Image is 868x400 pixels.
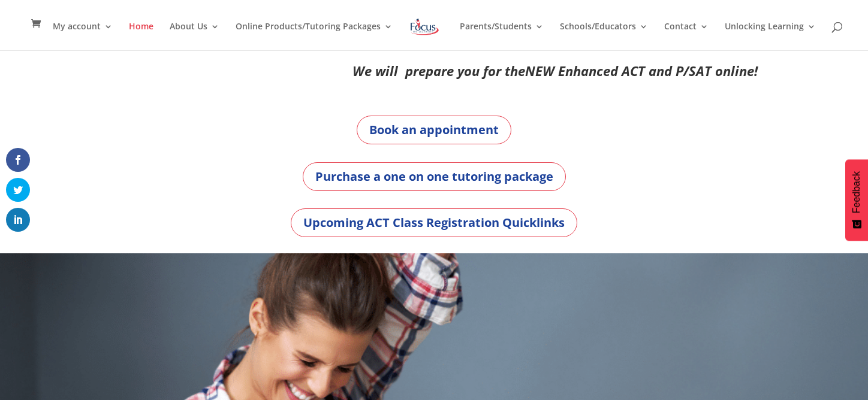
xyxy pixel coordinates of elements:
a: Book an appointment [357,116,511,144]
em: NEW Enhanced ACT and P/SAT online! [525,62,758,80]
a: Contact [664,22,709,50]
a: Schools/Educators [560,22,648,50]
a: Purchase a one on one tutoring package [303,162,566,191]
a: My account [53,22,113,50]
a: Online Products/Tutoring Packages [236,22,393,50]
em: We will prepare you for the [352,62,525,80]
span: Feedback [851,171,862,213]
a: Home [129,22,153,50]
a: Upcoming ACT Class Registration Quicklinks [291,208,577,237]
img: Focus on Learning [409,16,440,38]
a: Parents/Students [460,22,544,50]
a: Unlocking Learning [725,22,816,50]
a: About Us [170,22,219,50]
button: Feedback - Show survey [845,159,868,241]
